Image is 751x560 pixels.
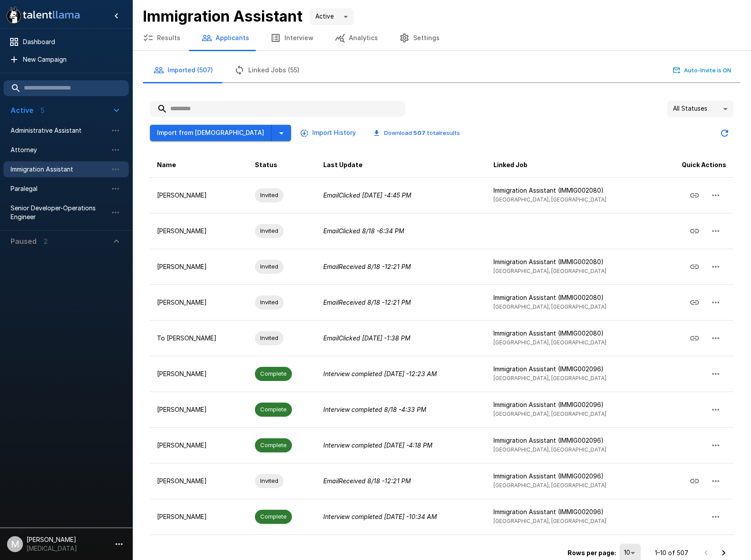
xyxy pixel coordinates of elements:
[323,299,411,306] i: Email Received 8/18 - 12:21 PM
[323,191,411,199] i: Email Clicked [DATE] - 4:45 PM
[493,196,606,203] span: [GEOGRAPHIC_DATA], [GEOGRAPHIC_DATA]
[684,190,705,198] span: Copy Interview Link
[655,153,733,178] th: Quick Actions
[157,477,241,485] p: [PERSON_NAME]
[493,518,606,524] span: [GEOGRAPHIC_DATA], [GEOGRAPHIC_DATA]
[255,227,284,235] span: Invited
[224,58,310,82] button: Linked Jobs (55)
[323,513,437,520] i: Interview completed [DATE] - 10:34 AM
[684,298,705,305] span: Copy Interview Link
[323,227,404,235] i: Email Clicked 8/18 - 6:34 PM
[255,262,284,271] span: Invited
[667,101,733,117] div: All Statuses
[260,26,324,50] button: Interview
[132,26,191,50] button: Results
[157,334,241,343] p: To [PERSON_NAME]
[493,339,606,346] span: [GEOGRAPHIC_DATA], [GEOGRAPHIC_DATA]
[310,8,354,25] div: Active
[255,512,292,521] span: Complete
[655,549,688,557] p: 1–10 of 507
[684,333,705,341] span: Copy Interview Link
[157,298,241,307] p: [PERSON_NAME]
[143,7,303,25] b: Immigration Assistant
[157,262,241,271] p: [PERSON_NAME]
[493,258,648,266] p: Immigration Assistant (IMMIG002080)
[684,476,705,484] span: Copy Interview Link
[493,411,606,417] span: [GEOGRAPHIC_DATA], [GEOGRAPHIC_DATA]
[323,477,411,485] i: Email Received 8/18 - 12:21 PM
[493,472,648,481] p: Immigration Assistant (IMMIG002096)
[493,365,648,373] p: Immigration Assistant (IMMIG002096)
[486,153,655,178] th: Linked Job
[493,446,606,453] span: [GEOGRAPHIC_DATA], [GEOGRAPHIC_DATA]
[157,441,241,450] p: [PERSON_NAME]
[157,191,241,200] p: [PERSON_NAME]
[323,441,433,449] i: Interview completed [DATE] - 4:18 PM
[493,293,648,302] p: Immigration Assistant (IMMIG002080)
[255,405,292,414] span: Complete
[493,375,606,381] span: [GEOGRAPHIC_DATA], [GEOGRAPHIC_DATA]
[255,441,292,449] span: Complete
[255,334,284,342] span: Invited
[323,334,411,342] i: Email Clicked [DATE] - 1:38 PM
[716,124,733,142] button: Updated Today - 11:02 AM
[157,512,241,521] p: [PERSON_NAME]
[255,191,284,199] span: Invited
[493,186,648,195] p: Immigration Assistant (IMMIG002080)
[413,129,426,136] b: 507
[157,405,241,414] p: [PERSON_NAME]
[366,126,467,140] button: Download 507 totalresults
[255,477,284,485] span: Invited
[493,329,648,338] p: Immigration Assistant (IMMIG002080)
[323,263,411,270] i: Email Received 8/18 - 12:21 PM
[493,482,606,489] span: [GEOGRAPHIC_DATA], [GEOGRAPHIC_DATA]
[684,226,705,234] span: Copy Interview Link
[298,125,359,141] button: Import History
[150,153,248,178] th: Name
[324,26,389,50] button: Analytics
[316,153,486,178] th: Last Update
[493,508,648,516] p: Immigration Assistant (IMMIG002096)
[493,268,606,274] span: [GEOGRAPHIC_DATA], [GEOGRAPHIC_DATA]
[143,58,224,82] button: Imported (507)
[255,298,284,306] span: Invited
[248,153,316,178] th: Status
[493,400,648,409] p: Immigration Assistant (IMMIG002096)
[255,370,292,378] span: Complete
[191,26,260,50] button: Applicants
[389,26,450,50] button: Settings
[671,63,733,77] button: Auto-Invite is ON
[323,370,437,377] i: Interview completed [DATE] - 12:23 AM
[684,262,705,269] span: Copy Interview Link
[493,303,606,310] span: [GEOGRAPHIC_DATA], [GEOGRAPHIC_DATA]
[493,436,648,445] p: Immigration Assistant (IMMIG002096)
[157,370,241,378] p: [PERSON_NAME]
[568,549,616,557] p: Rows per page:
[157,227,241,235] p: [PERSON_NAME]
[150,125,272,141] button: Import from [DEMOGRAPHIC_DATA]
[323,406,426,413] i: Interview completed 8/18 - 4:33 PM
